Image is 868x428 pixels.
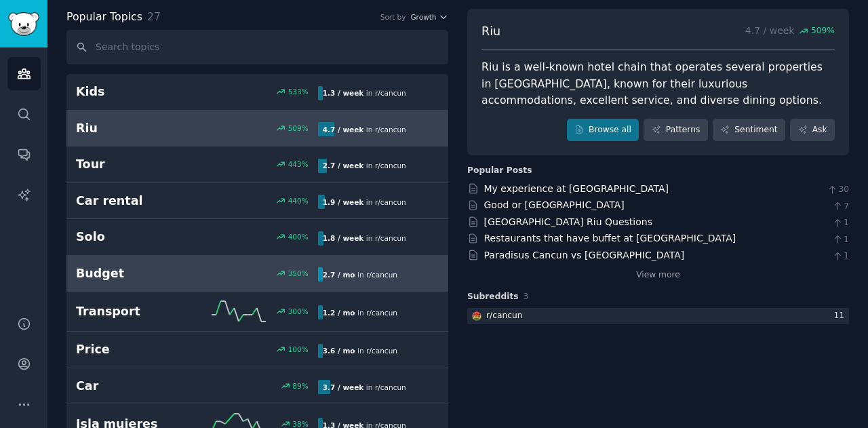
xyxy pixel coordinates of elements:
a: [GEOGRAPHIC_DATA] Riu Questions [484,216,652,227]
span: Popular Topics [66,9,142,26]
b: 4.7 / week [323,125,364,134]
h2: Price [76,341,197,358]
div: in [318,195,411,209]
span: 1 [832,250,849,262]
b: 1.8 / week [323,234,364,242]
div: in [318,267,402,281]
b: 1.2 / mo [323,309,355,317]
span: r/ cancun [366,271,397,279]
span: r/ cancun [375,125,406,134]
div: 509 % [288,123,309,133]
div: r/ cancun [486,310,522,322]
span: Riu [481,23,500,40]
div: 11 [833,310,849,322]
span: Subreddits [467,291,519,303]
div: in [318,122,411,136]
div: Sort by [380,12,406,22]
b: 1.3 / week [323,89,364,97]
a: Transport300%1.2 / moin r/cancun [66,292,448,332]
b: 3.7 / week [323,383,364,391]
div: Popular Posts [467,165,532,177]
a: cancunr/cancun11 [467,308,849,325]
span: 7 [832,201,849,213]
h2: Car [76,378,197,395]
button: Growth [410,12,448,22]
span: 27 [147,10,161,23]
span: 509 % [811,25,835,37]
span: r/ cancun [366,347,397,355]
a: View more [636,269,680,281]
a: Car89%3.7 / weekin r/cancun [66,368,448,405]
a: My experience at [GEOGRAPHIC_DATA] [484,183,669,194]
a: Price100%3.6 / moin r/cancun [66,332,448,368]
span: r/ cancun [375,198,406,206]
input: Search topics [66,30,448,64]
b: 1.9 / week [323,198,364,206]
a: Tour443%2.7 / weekin r/cancun [66,147,448,183]
a: Budget350%2.7 / moin r/cancun [66,256,448,292]
h2: Tour [76,156,197,173]
img: GummySearch logo [8,12,39,36]
span: r/ cancun [375,161,406,170]
b: 2.7 / week [323,161,364,170]
div: in [318,380,411,394]
img: cancun [472,311,481,321]
a: Paradisus Cancun vs [GEOGRAPHIC_DATA] [484,250,685,260]
b: 3.6 / mo [323,347,355,355]
a: Good or [GEOGRAPHIC_DATA] [484,199,625,210]
div: in [318,86,411,100]
a: Restaurants that have buffet at [GEOGRAPHIC_DATA] [484,233,736,244]
span: r/ cancun [375,234,406,242]
span: r/ cancun [375,383,406,391]
span: 30 [827,184,849,196]
a: Car rental440%1.9 / weekin r/cancun [66,183,448,220]
span: 1 [832,234,849,246]
a: Riu509%4.7 / weekin r/cancun [66,111,448,147]
h2: Budget [76,265,197,282]
div: 400 % [288,232,309,241]
h2: Riu [76,120,197,137]
h2: Kids [76,83,197,100]
a: Browse all [567,119,639,142]
div: Riu is a well-known hotel chain that operates several properties in [GEOGRAPHIC_DATA], known for ... [481,59,835,109]
p: 4.7 / week [745,23,835,40]
span: 1 [832,217,849,229]
h2: Transport [76,303,197,320]
a: Ask [790,119,835,142]
h2: Car rental [76,193,197,210]
div: 533 % [288,87,309,96]
div: 89 % [292,381,308,391]
div: in [318,231,411,246]
b: 2.7 / mo [323,271,355,279]
div: in [318,159,411,173]
div: in [318,344,402,358]
a: Sentiment [713,119,785,142]
span: 3 [524,292,529,301]
span: Growth [410,12,436,22]
div: 100 % [288,345,309,354]
a: Solo400%1.8 / weekin r/cancun [66,219,448,256]
span: r/ cancun [366,309,397,317]
div: 443 % [288,159,309,169]
span: r/ cancun [375,89,406,97]
div: 350 % [288,269,309,278]
div: 440 % [288,196,309,206]
h2: Solo [76,229,197,246]
a: Kids533%1.3 / weekin r/cancun [66,74,448,111]
a: Patterns [644,119,707,142]
div: 300 % [288,307,309,316]
div: in [318,305,402,319]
